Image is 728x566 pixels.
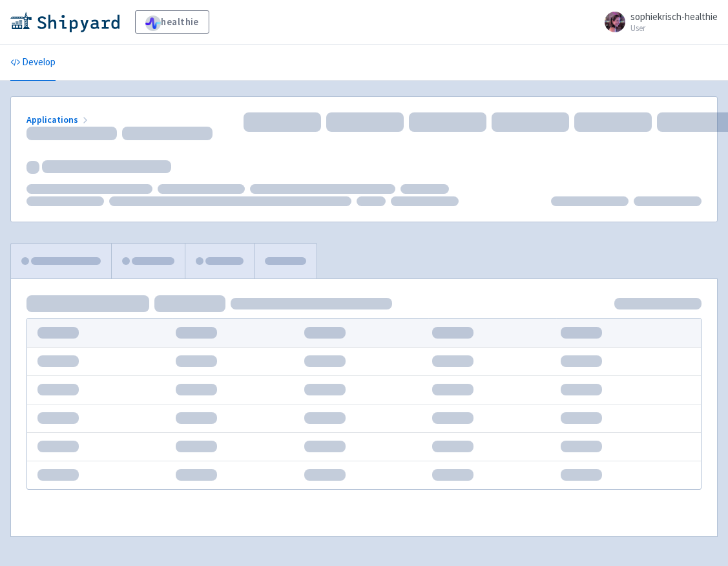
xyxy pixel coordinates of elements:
[26,114,90,125] a: Applications
[630,10,718,23] span: sophiekrisch-healthie
[10,45,56,81] a: Develop
[597,12,718,32] a: sophiekrisch-healthie User
[10,12,120,32] img: Shipyard logo
[135,10,209,34] a: healthie
[630,24,718,32] small: User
